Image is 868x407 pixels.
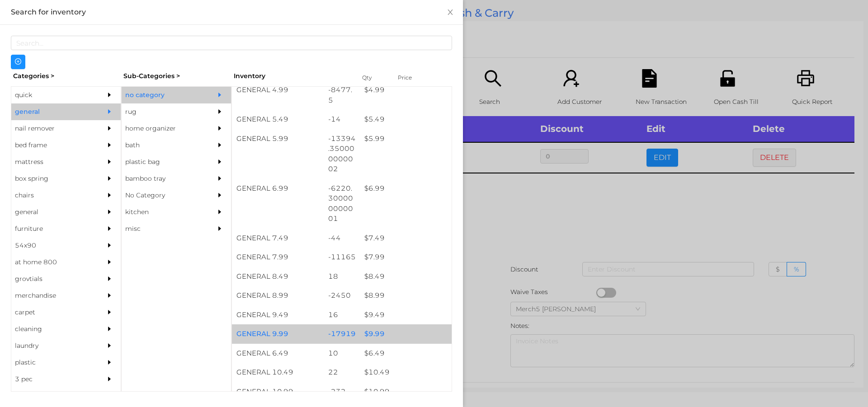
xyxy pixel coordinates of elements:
[217,175,223,182] i: icon: caret-right
[360,305,452,325] div: $ 9.49
[360,80,452,100] div: $ 4.99
[360,267,452,286] div: $ 8.49
[360,229,452,248] div: $ 7.49
[324,229,360,248] div: -44
[106,309,113,315] i: icon: caret-right
[360,71,387,84] div: Qty
[121,69,231,83] div: Sub-Categories >
[232,179,324,198] div: GENERAL 6.99
[122,187,204,204] div: No Category
[324,110,360,129] div: -14
[217,108,223,115] i: icon: caret-right
[324,324,360,344] div: -17919
[106,92,113,98] i: icon: caret-right
[324,80,360,110] div: -8477.5
[324,286,360,305] div: -2450
[11,254,94,271] div: at home 800
[122,137,204,154] div: bath
[217,209,223,215] i: icon: caret-right
[106,125,113,131] i: icon: caret-right
[232,129,324,149] div: GENERAL 5.99
[11,137,94,154] div: bed frame
[324,129,360,179] div: -13394.350000000002
[217,225,223,232] i: icon: caret-right
[11,237,94,254] div: 54x90
[122,220,204,237] div: misc
[11,103,94,120] div: general
[122,103,204,120] div: rug
[106,259,113,265] i: icon: caret-right
[360,324,452,344] div: $ 9.99
[217,159,223,165] i: icon: caret-right
[360,382,452,402] div: $ 10.99
[360,344,452,363] div: $ 6.49
[324,344,360,363] div: 10
[106,326,113,332] i: icon: caret-right
[217,92,223,98] i: icon: caret-right
[11,187,94,204] div: chairs
[11,204,94,220] div: general
[324,363,360,382] div: 22
[11,36,452,50] input: Search...
[11,388,94,404] div: mix
[232,305,324,325] div: GENERAL 9.49
[106,209,113,215] i: icon: caret-right
[232,344,324,363] div: GENERAL 6.49
[232,324,324,344] div: GENERAL 9.99
[232,286,324,305] div: GENERAL 8.99
[232,267,324,286] div: GENERAL 8.49
[11,304,94,321] div: carpet
[11,287,94,304] div: merchandise
[324,179,360,229] div: -6220.300000000001
[106,276,113,282] i: icon: caret-right
[11,120,94,137] div: nail remover
[11,337,94,354] div: laundry
[324,248,360,267] div: -11165
[232,80,324,100] div: GENERAL 4.99
[106,159,113,165] i: icon: caret-right
[11,55,25,69] button: icon: plus-circle
[106,376,113,382] i: icon: caret-right
[360,248,452,267] div: $ 7.99
[324,267,360,286] div: 18
[11,87,94,103] div: quick
[447,9,454,16] i: icon: close
[234,71,351,81] div: Inventory
[11,271,94,287] div: grovtials
[11,321,94,337] div: cleaning
[106,342,113,349] i: icon: caret-right
[232,248,324,267] div: GENERAL 7.99
[106,225,113,232] i: icon: caret-right
[11,154,94,170] div: mattress
[106,175,113,182] i: icon: caret-right
[106,292,113,299] i: icon: caret-right
[11,170,94,187] div: box spring
[122,87,204,103] div: no category
[106,142,113,148] i: icon: caret-right
[122,170,204,187] div: bamboo tray
[122,120,204,137] div: home organizer
[106,359,113,365] i: icon: caret-right
[360,110,452,129] div: $ 5.49
[11,69,121,83] div: Categories >
[232,363,324,382] div: GENERAL 10.49
[106,108,113,115] i: icon: caret-right
[106,192,113,198] i: icon: caret-right
[122,154,204,170] div: plastic bag
[217,125,223,131] i: icon: caret-right
[360,129,452,149] div: $ 5.99
[232,229,324,248] div: GENERAL 7.49
[324,305,360,325] div: 16
[11,354,94,371] div: plastic
[11,220,94,237] div: furniture
[232,110,324,129] div: GENERAL 5.49
[324,382,360,402] div: -232
[360,179,452,198] div: $ 6.99
[11,7,452,17] div: Search for inventory
[122,204,204,220] div: kitchen
[11,371,94,388] div: 3 pec
[217,192,223,198] i: icon: caret-right
[232,382,324,402] div: GENERAL 10.99
[106,242,113,248] i: icon: caret-right
[360,286,452,305] div: $ 8.99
